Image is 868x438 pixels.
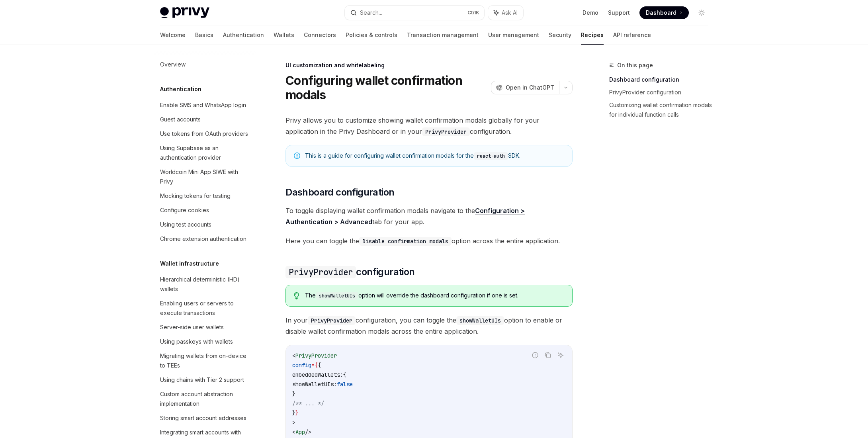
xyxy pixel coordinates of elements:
[343,371,346,378] span: {
[285,266,356,278] code: PrivyProvider
[154,203,256,217] a: Configure cookies
[285,315,573,337] span: In your configuration, you can toggle the option to enable or disable wallet confirmation modals ...
[285,115,573,137] span: Privy allows you to customize showing wallet confirmation modals globally for your application in...
[292,419,295,426] span: >
[474,152,508,160] code: react-auth
[160,115,201,124] div: Guest accounts
[160,7,209,18] img: light logo
[160,205,209,215] div: Configure cookies
[488,25,539,45] a: User management
[337,381,353,388] span: false
[223,25,264,45] a: Authentication
[549,25,571,45] a: Security
[154,296,256,320] a: Enabling users or servers to execute transactions
[581,25,604,45] a: Recipes
[154,232,256,246] a: Chrome extension authentication
[154,387,256,411] a: Custom account abstraction implementation
[160,323,224,332] div: Server-side user wallets
[318,362,321,369] span: {
[160,299,251,318] div: Enabling users or servers to execute transactions
[154,189,256,203] a: Mocking tokens for testing
[160,259,219,268] h5: Wallet infrastructure
[315,362,318,369] span: {
[160,167,251,186] div: Worldcoin Mini App SIWE with Privy
[305,291,564,300] div: The option will override the dashboard configuration if one is set.
[160,129,248,139] div: Use tokens from OAuth providers
[292,362,311,369] span: config
[292,381,337,388] span: showWalletUIs:
[160,84,201,94] h5: Authentication
[154,165,256,189] a: Worldcoin Mini App SIWE with Privy
[154,349,256,373] a: Migrating wallets from on-device to TEEs
[583,9,598,17] a: Demo
[613,25,651,45] a: API reference
[160,234,246,244] div: Chrome extension authentication
[154,98,256,112] a: Enable SMS and WhatsApp login
[292,352,295,359] span: <
[154,217,256,232] a: Using test accounts
[360,8,382,18] div: Search...
[160,375,244,385] div: Using chains with Tier 2 support
[154,127,256,141] a: Use tokens from OAuth providers
[292,428,295,436] span: <
[609,86,714,99] a: PrivyProvider configuration
[316,292,358,300] code: showWalletUIs
[488,6,523,20] button: Ask AI
[295,352,337,359] span: PrivyProvider
[154,411,256,425] a: Storing smart account addresses
[154,112,256,127] a: Guest accounts
[160,337,233,346] div: Using passkeys with wallets
[646,9,676,17] span: Dashboard
[285,61,573,69] div: UI customization and whitelabeling
[294,292,299,299] svg: Tip
[456,316,504,325] code: showWalletUIs
[285,73,488,102] h1: Configuring wallet confirmation modals
[160,100,246,110] div: Enable SMS and WhatsApp login
[608,9,630,17] a: Support
[346,25,397,45] a: Policies & controls
[295,409,299,416] span: }
[160,351,251,370] div: Migrating wallets from on-device to TEEs
[160,60,186,69] div: Overview
[491,81,559,94] button: Open in ChatGPT
[305,428,311,436] span: />
[274,25,294,45] a: Wallets
[308,316,356,325] code: PrivyProvider
[506,84,554,92] span: Open in ChatGPT
[295,428,305,436] span: App
[160,275,251,294] div: Hierarchical deterministic (HD) wallets
[154,373,256,387] a: Using chains with Tier 2 support
[502,9,518,17] span: Ask AI
[609,73,714,86] a: Dashboard configuration
[160,220,211,229] div: Using test accounts
[305,152,564,160] div: This is a guide for configuring wallet confirmation modals for the SDK.
[154,272,256,296] a: Hierarchical deterministic (HD) wallets
[617,61,653,70] span: On this page
[154,334,256,349] a: Using passkeys with wallets
[345,6,484,20] button: Search...CtrlK
[555,350,566,360] button: Ask AI
[609,99,714,121] a: Customizing wallet confirmation modals for individual function calls
[285,205,573,227] span: To toggle displaying wallet confirmation modals navigate to the tab for your app.
[154,141,256,165] a: Using Supabase as an authentication provider
[160,191,231,201] div: Mocking tokens for testing
[543,350,553,360] button: Copy the contents from the code block
[285,186,394,199] span: Dashboard configuration
[422,127,470,136] code: PrivyProvider
[294,153,300,159] svg: Note
[359,237,452,246] code: Disable confirmation modals
[285,266,414,278] span: configuration
[160,413,246,423] div: Storing smart account addresses
[639,6,689,19] a: Dashboard
[292,371,343,378] span: embeddedWallets:
[467,10,479,16] span: Ctrl K
[292,390,295,397] span: }
[407,25,479,45] a: Transaction management
[195,25,213,45] a: Basics
[160,143,251,162] div: Using Supabase as an authentication provider
[292,409,295,416] span: }
[530,350,540,360] button: Report incorrect code
[304,25,336,45] a: Connectors
[311,362,315,369] span: =
[285,235,573,246] span: Here you can toggle the option across the entire application.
